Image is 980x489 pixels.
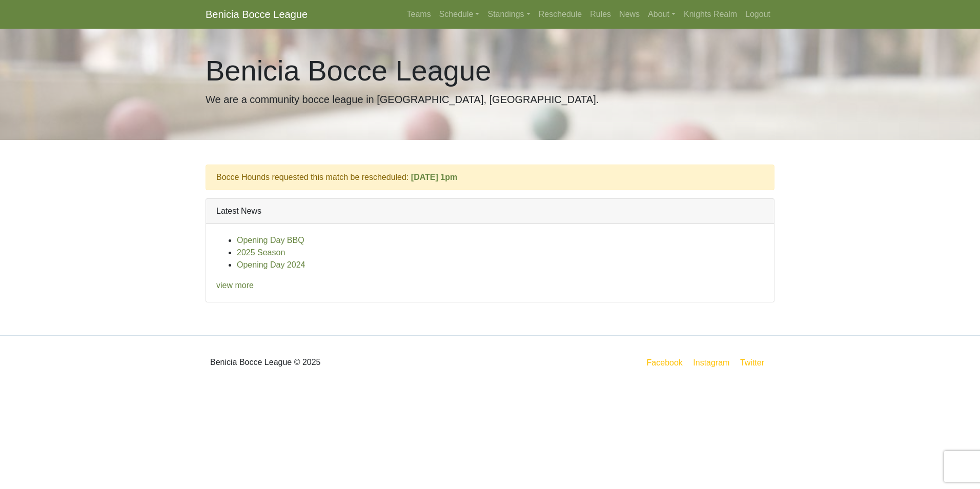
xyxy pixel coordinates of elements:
a: Reschedule [535,4,586,25]
a: 2025 Season [237,248,285,257]
a: Opening Day 2024 [237,260,305,269]
a: Instagram [691,356,731,369]
div: Bocce Hounds requested this match be rescheduled: [206,165,774,190]
a: About [644,4,680,25]
div: Latest News [206,199,774,224]
h1: Benicia Bocce League [206,53,774,88]
a: Rules [586,4,615,25]
a: Facebook [645,356,685,369]
a: Teams [403,4,435,25]
a: Twitter [738,356,772,369]
a: News [615,4,644,25]
a: [DATE] 1pm [411,173,457,181]
a: Knights Realm [680,4,741,25]
a: Schedule [435,4,484,25]
a: Standings [483,4,534,25]
a: view more [216,281,254,290]
div: Benicia Bocce League © 2025 [198,344,490,381]
a: Opening Day BBQ [237,236,304,244]
p: We are a community bocce league in [GEOGRAPHIC_DATA], [GEOGRAPHIC_DATA]. [206,92,774,107]
a: Logout [741,4,774,25]
a: Benicia Bocce League [206,4,308,25]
